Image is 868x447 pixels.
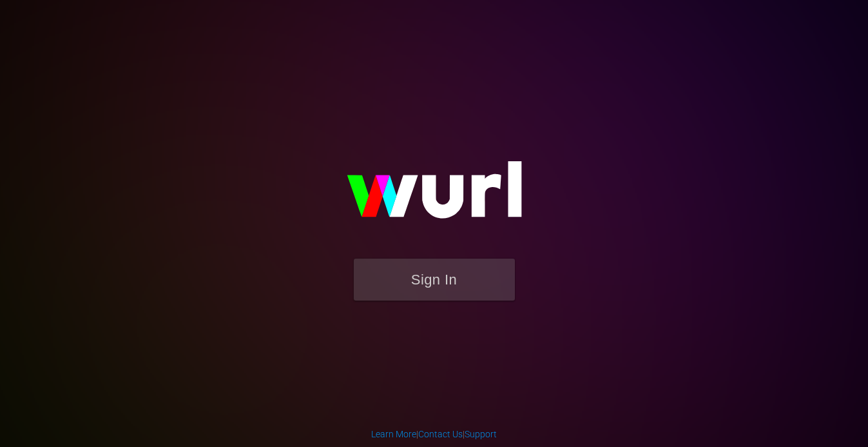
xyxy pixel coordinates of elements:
[371,428,497,441] div: | |
[418,429,463,439] a: Contact Us
[371,429,416,439] a: Learn More
[305,134,563,259] img: wurl-logo-on-black-223613ac3d8ba8fe6dc639794a292ebdb59501304c7dfd60c99c58986ef67473.svg
[354,259,515,301] button: Sign In
[465,429,497,439] a: Support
